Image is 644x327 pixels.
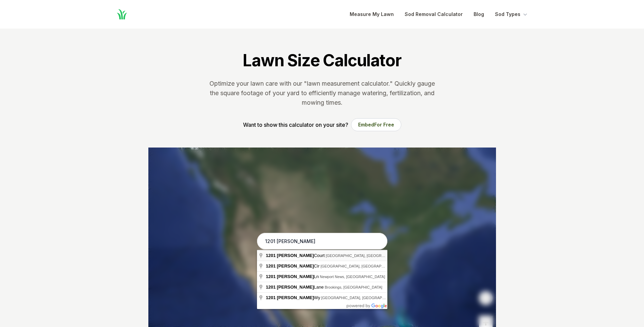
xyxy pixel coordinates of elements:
[266,253,326,258] span: Court
[405,10,463,18] a: Sod Removal Calculator
[495,10,529,18] button: Sod Types
[374,122,394,127] span: For Free
[266,263,320,269] span: Cir
[320,275,385,279] span: Newport News, [GEOGRAPHIC_DATA]
[351,118,401,131] button: EmbedFor Free
[266,274,320,279] span: Ln
[266,295,314,300] span: 1201 [PERSON_NAME]
[266,274,314,279] span: 1201 [PERSON_NAME]
[321,296,401,300] span: [GEOGRAPHIC_DATA], [GEOGRAPHIC_DATA]
[266,253,276,258] span: 1201
[326,254,405,258] span: [GEOGRAPHIC_DATA], [GEOGRAPHIC_DATA]
[320,264,400,268] span: [GEOGRAPHIC_DATA], [GEOGRAPHIC_DATA]
[266,263,314,269] span: 1201 [PERSON_NAME]
[257,233,387,250] input: Enter your address to get started
[243,50,401,71] h1: Lawn Size Calculator
[325,285,383,289] span: Brookings, [GEOGRAPHIC_DATA]
[266,285,314,290] span: 1201 [PERSON_NAME]
[208,79,436,107] p: Optimize your lawn care with our "lawn measurement calculator." Quickly gauge the square footage ...
[266,295,321,300] span: Wy
[243,121,348,129] p: Want to show this calculator on your site?
[266,285,325,290] span: Lane
[350,10,394,18] a: Measure My Lawn
[277,253,314,258] span: [PERSON_NAME]
[474,10,484,18] a: Blog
